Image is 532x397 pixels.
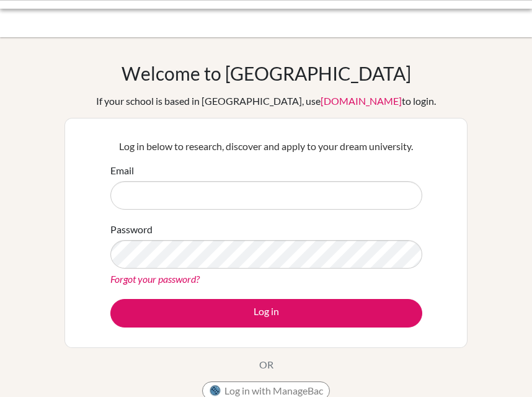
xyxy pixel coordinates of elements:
button: Log in [110,299,422,328]
a: Forgot your password? [110,273,200,285]
label: Email [110,163,134,178]
h1: Welcome to [GEOGRAPHIC_DATA] [122,62,411,84]
div: If your school is based in [GEOGRAPHIC_DATA], use to login. [96,94,436,109]
p: OR [259,357,273,372]
p: Log in below to research, discover and apply to your dream university. [110,139,422,154]
a: [DOMAIN_NAME] [321,95,402,107]
label: Password [110,222,153,237]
